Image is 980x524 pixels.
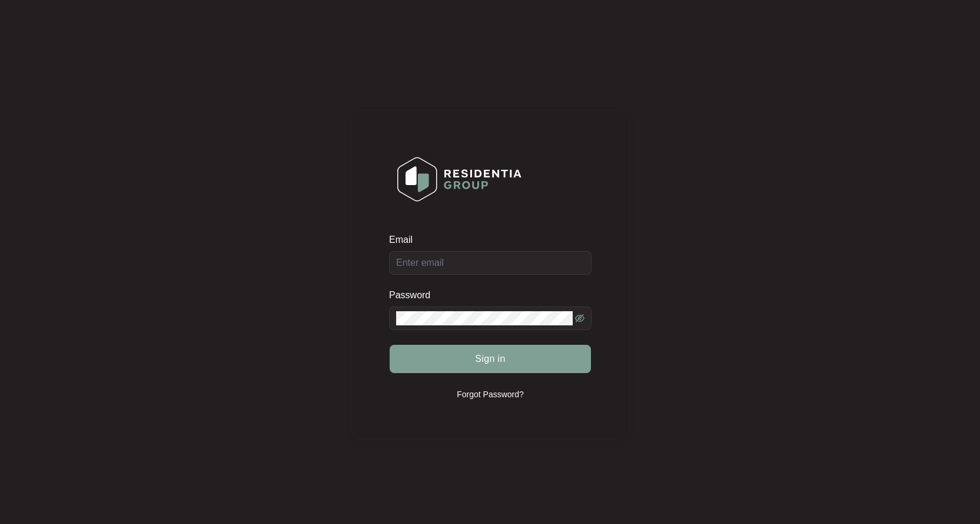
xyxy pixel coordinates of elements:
label: Password [389,289,439,301]
img: Login Logo [390,149,529,209]
input: Email [389,251,592,275]
span: Sign in [475,352,506,366]
p: Forgot Password? [457,388,524,400]
input: Password [396,311,573,325]
span: eye-invisible [575,314,584,323]
label: Email [389,234,421,246]
button: Sign in [390,345,591,373]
